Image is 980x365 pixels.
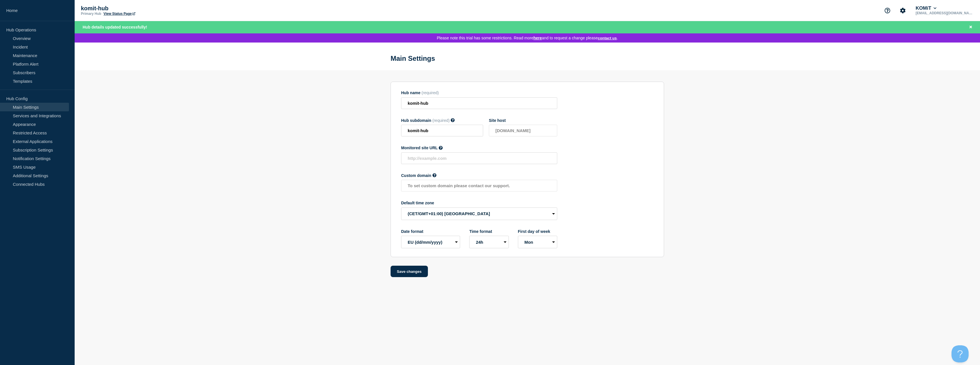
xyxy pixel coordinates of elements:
input: sample [401,125,483,136]
button: Support [881,5,893,17]
span: Monitored site URL [401,146,438,150]
p: Primary Hub [81,12,101,16]
button: Save changes [391,266,428,277]
div: Date format [401,229,460,234]
input: http://example.com [401,152,557,164]
p: [EMAIL_ADDRESS][DOMAIN_NAME] [914,11,974,15]
span: Custom domain [401,173,431,178]
button: Contact us [598,36,617,40]
span: (required) [432,118,450,123]
div: Hub name [401,90,557,95]
iframe: Help Scout Beacon - Open [952,345,969,362]
span: (required) [421,90,439,95]
div: Site host [489,118,557,123]
button: KOMiT [914,5,938,11]
p: komit-hub [81,5,195,12]
div: Please note this trial has some restrictions. Read more and to request a change please . [75,33,980,43]
select: Time format [469,236,509,248]
span: Hub subdomain [401,118,431,123]
div: Time format [469,229,509,234]
a: here [533,36,542,40]
div: Default time zone [401,201,557,205]
button: Close banner [967,24,974,31]
h1: Main Settings [391,55,435,62]
input: Site host [489,125,557,136]
a: View Status Page [103,12,135,16]
div: First day of week [518,229,557,234]
select: Default time zone [401,207,557,220]
input: Hub name [401,97,557,109]
select: Date format [401,236,460,248]
select: First day of week [518,236,557,248]
button: Account settings [897,5,909,17]
span: Hub details updated successfully! [83,25,147,29]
